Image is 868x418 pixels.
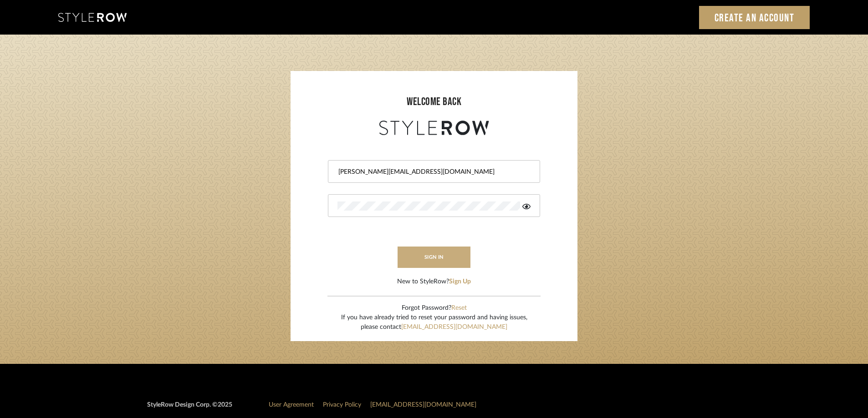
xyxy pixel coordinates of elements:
a: Create an Account [699,6,810,29]
button: Reset [451,303,467,313]
div: New to StyleRow? [397,277,471,287]
a: User Agreement [269,402,314,408]
div: Forgot Password? [341,303,527,313]
a: [EMAIL_ADDRESS][DOMAIN_NAME] [370,402,476,408]
a: [EMAIL_ADDRESS][DOMAIN_NAME] [401,324,507,330]
div: If you have already tried to reset your password and having issues, please contact [341,313,527,332]
button: sign in [398,247,470,268]
div: welcome back [300,94,568,110]
div: StyleRow Design Corp. ©2025 [147,400,232,417]
a: Privacy Policy [323,402,361,408]
input: Email Address [337,167,528,176]
button: Sign Up [449,277,471,287]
